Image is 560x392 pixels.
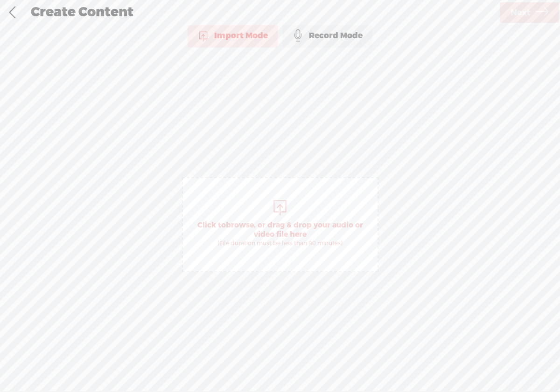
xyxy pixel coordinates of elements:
[226,220,254,230] span: browse
[188,24,278,48] div: Import Mode
[183,216,378,252] span: Click to , or drag & drop your audio or video file here
[511,1,531,25] span: Next
[188,240,373,247] div: (File duration must be less than 90 minutes)
[282,24,372,48] div: Record Mode
[24,0,498,25] div: Create Content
